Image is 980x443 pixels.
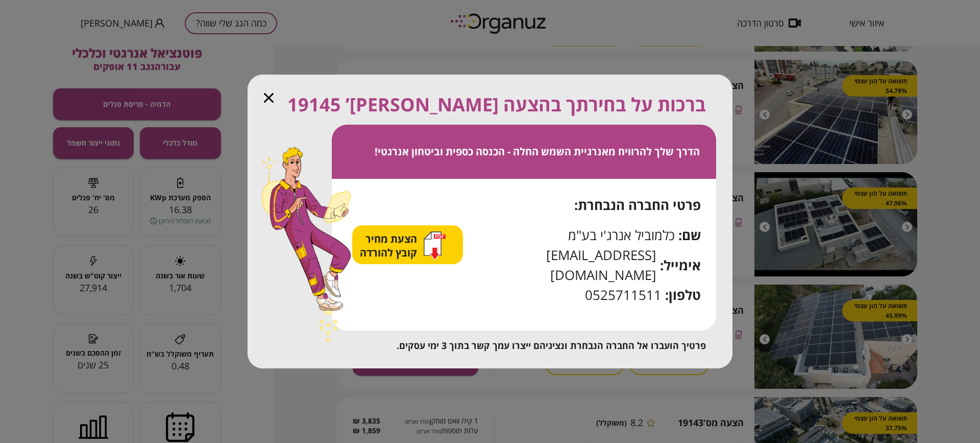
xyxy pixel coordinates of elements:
div: פרטי החברה הנבחרת: [352,195,701,215]
span: ברכות על בחירתך בהצעה [PERSON_NAME]’ 19145 [287,91,706,119]
span: טלפון: [665,285,701,305]
span: שם: [678,225,701,245]
span: כלמוביל אנרג'י בע"מ [568,225,675,245]
span: הצעת מחיר קובץ להורדה [360,232,420,260]
span: 0525711511 [585,285,661,305]
span: הדרך שלך להרוויח מאנרגיית השמש החלה - הכנסה כספית וביטחון אנרגטי! [375,145,700,158]
span: אימייל: [660,255,701,275]
span: [EMAIL_ADDRESS][DOMAIN_NAME] [463,245,656,285]
span: פרטיך הועברו אל החברה הנבחרת ונציגיהם ייצרו עמך קשר בתוך 3 ימי עסקים. [397,339,706,352]
button: הצעת מחיר קובץ להורדה [360,231,446,260]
